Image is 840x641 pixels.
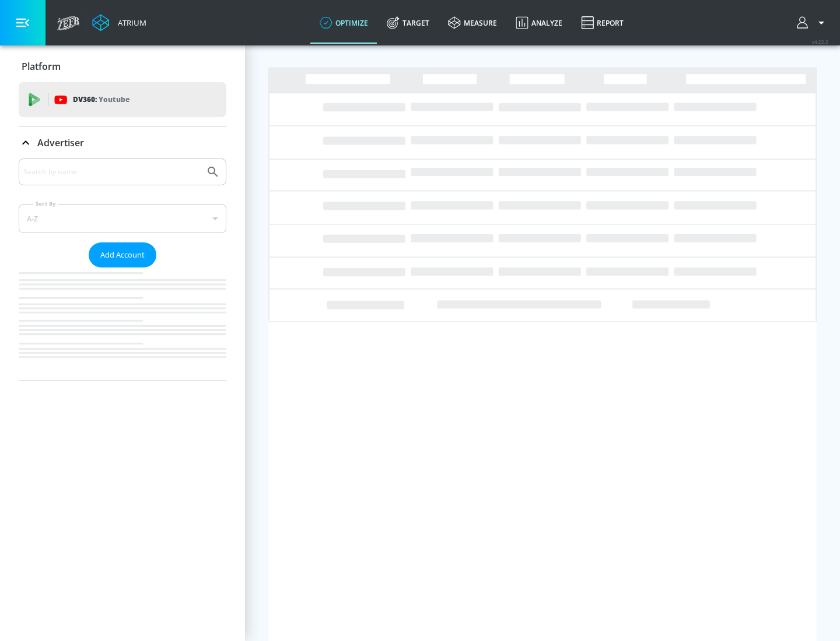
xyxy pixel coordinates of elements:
p: DV360: [73,93,129,106]
div: Platform [19,50,226,83]
a: Target [377,2,439,44]
a: Atrium [92,14,146,31]
a: measure [439,2,506,44]
p: Platform [22,60,61,73]
div: A-Z [19,204,226,233]
button: Add Account [89,242,156,267]
div: Advertiser [19,159,226,381]
span: v 4.22.2 [812,38,828,45]
a: optimize [310,2,377,44]
input: Search by name [23,164,200,179]
a: Analyze [506,2,572,44]
a: Report [572,2,633,44]
span: Add Account [100,248,145,262]
div: Atrium [113,17,146,28]
p: Advertiser [37,136,84,149]
div: Advertiser [19,126,226,159]
label: Sort By [33,200,58,207]
div: DV360: Youtube [19,82,226,117]
p: Youtube [99,93,129,105]
nav: list of Advertiser [19,267,226,381]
